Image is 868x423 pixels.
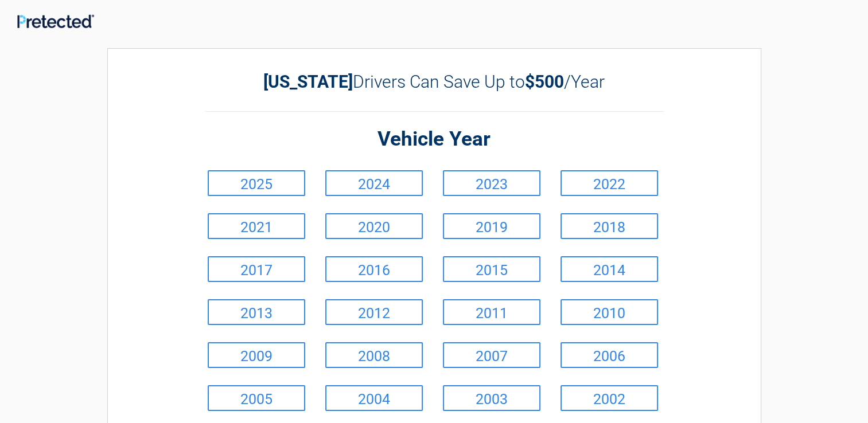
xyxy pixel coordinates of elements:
a: 2013 [208,299,305,325]
a: 2022 [560,170,658,196]
a: 2024 [325,170,423,196]
b: [US_STATE] [263,72,353,92]
a: 2006 [560,342,658,368]
a: 2004 [325,385,423,411]
a: 2015 [443,256,540,282]
h2: Drivers Can Save Up to /Year [205,72,664,92]
a: 2023 [443,170,540,196]
a: 2018 [560,213,658,239]
b: $500 [525,72,564,92]
a: 2020 [325,213,423,239]
a: 2009 [208,342,305,368]
img: Main Logo [17,14,94,28]
a: 2003 [443,385,540,411]
a: 2025 [208,170,305,196]
a: 2010 [560,299,658,325]
a: 2017 [208,256,305,282]
a: 2008 [325,342,423,368]
a: 2005 [208,385,305,411]
a: 2021 [208,213,305,239]
a: 2019 [443,213,540,239]
a: 2011 [443,299,540,325]
a: 2002 [560,385,658,411]
h2: Vehicle Year [205,126,664,153]
a: 2016 [325,256,423,282]
a: 2007 [443,342,540,368]
a: 2012 [325,299,423,325]
a: 2014 [560,256,658,282]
